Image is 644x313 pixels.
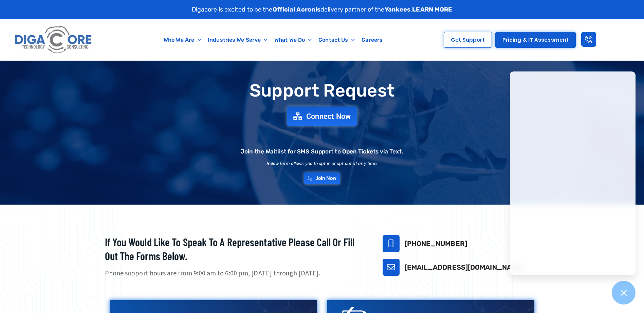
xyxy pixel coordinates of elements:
[271,32,315,48] a: What We Do
[405,263,524,271] a: [EMAIL_ADDRESS][DOMAIN_NAME]
[13,23,94,57] img: Digacore logo 1
[160,32,204,48] a: Who We Are
[405,239,467,248] a: [PHONE_NUMBER]
[315,32,358,48] a: Contact Us
[383,259,400,276] a: support@digacore.com
[88,81,556,100] h1: Support Request
[358,32,386,48] a: Careers
[315,176,337,181] span: Join Now
[266,161,378,166] h2: Below form allows you to opt in or opt out at any time.
[273,6,321,13] strong: Official Acronis
[105,268,366,278] p: Phone support hours are from 9:00 am to 6:00 pm, [DATE] through [DATE].
[495,32,576,48] a: Pricing & IT Assessment
[444,32,492,48] a: Get Support
[241,149,403,154] h2: Join the Waitlist for SMS Support to Open Tickets via Text.
[383,235,400,252] a: 732-646-5725
[304,172,340,184] a: Join Now
[385,6,411,13] strong: Yankees
[451,37,485,42] span: Get Support
[287,106,357,126] a: Connect Now
[502,37,569,42] span: Pricing & IT Assessment
[412,6,452,13] a: LEARN MORE
[204,32,271,48] a: Industries We Serve
[105,235,366,263] h2: If you would like to speak to a representative please call or fill out the forms below.
[306,112,351,120] span: Connect Now
[192,5,453,14] p: Digacore is excited to be the delivery partner of the .
[510,71,636,275] iframe: Chatgenie Messenger
[127,32,420,48] nav: Menu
